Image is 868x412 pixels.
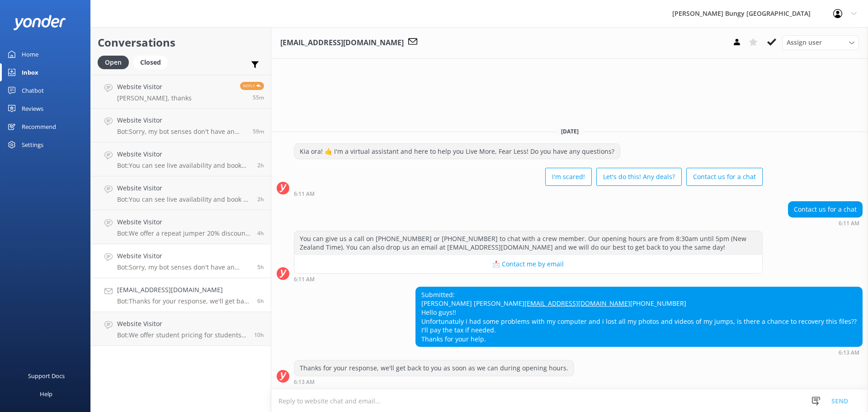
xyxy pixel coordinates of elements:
[91,312,271,346] a: Website VisitorBot:We offer student pricing for students studying in domestic NZ institutions onl...
[91,75,271,109] a: Website Visitor[PERSON_NAME], thanksReply55m
[117,251,250,261] h4: Website Visitor
[28,367,65,385] div: Support Docs
[133,56,168,69] div: Closed
[117,331,247,339] p: Bot: We offer student pricing for students studying in domestic NZ institutions only. You will ne...
[91,142,271,176] a: Website VisitorBot:You can see live availability and book the Kawarau Zipride on our website at [...
[117,263,250,271] p: Bot: Sorry, my bot senses don't have an answer for that, please try and rephrase your question, I...
[117,217,250,227] h4: Website Visitor
[91,244,271,278] a: Website VisitorBot:Sorry, my bot senses don't have an answer for that, please try and rephrase yo...
[22,118,56,136] div: Recommend
[257,263,264,271] span: 06:48am 20-Aug-2025 (UTC +12:00) Pacific/Auckland
[133,57,172,67] a: Closed
[117,94,192,102] p: [PERSON_NAME], thanks
[40,385,52,403] div: Help
[416,287,862,347] div: Submitted: [PERSON_NAME] [PERSON_NAME] [PHONE_NUMBER] Hello guys!! Unfortunatuly i had some probl...
[294,360,574,376] div: Thanks for your response, we'll get back to you as soon as we can during opening hours.
[117,128,246,136] p: Bot: Sorry, my bot senses don't have an answer for that, please try and rephrase your question, I...
[596,168,682,186] button: Let's do this! Any deals?
[294,379,315,385] strong: 6:13 AM
[294,191,315,197] strong: 6:11 AM
[117,229,250,237] p: Bot: We offer a repeat jumper 20% discount on any of our singular activities for returning custom...
[788,220,863,226] div: 06:11am 20-Aug-2025 (UTC +12:00) Pacific/Auckland
[117,82,192,92] h4: Website Visitor
[294,276,763,282] div: 06:11am 20-Aug-2025 (UTC +12:00) Pacific/Auckland
[686,168,763,186] button: Contact us for a chat
[294,277,315,282] strong: 6:11 AM
[257,297,264,305] span: 06:13am 20-Aug-2025 (UTC +12:00) Pacific/Auckland
[839,221,859,226] strong: 6:11 AM
[788,202,862,217] div: Contact us for a chat
[787,38,822,47] span: Assign user
[117,285,250,295] h4: [EMAIL_ADDRESS][DOMAIN_NAME]
[294,379,574,385] div: 06:13am 20-Aug-2025 (UTC +12:00) Pacific/Auckland
[22,136,43,154] div: Settings
[294,190,763,197] div: 06:11am 20-Aug-2025 (UTC +12:00) Pacific/Auckland
[98,57,133,67] a: Open
[280,37,404,49] h3: [EMAIL_ADDRESS][DOMAIN_NAME]
[91,109,271,142] a: Website VisitorBot:Sorry, my bot senses don't have an answer for that, please try and rephrase yo...
[117,183,250,193] h4: Website Visitor
[22,63,38,81] div: Inbox
[91,210,271,244] a: Website VisitorBot:We offer a repeat jumper 20% discount on any of our singular activities for re...
[839,350,859,355] strong: 6:13 AM
[117,149,250,159] h4: Website Visitor
[98,56,129,69] div: Open
[22,45,38,63] div: Home
[22,81,44,99] div: Chatbot
[91,176,271,210] a: Website VisitorBot:You can see live availability and book all of our experiences online. I recomm...
[117,319,247,329] h4: Website Visitor
[294,144,620,159] div: Kia ora! 🤙 I'm a virtual assistant and here to help you Live More, Fear Less! Do you have any que...
[257,161,264,169] span: 10:16am 20-Aug-2025 (UTC +12:00) Pacific/Auckland
[117,161,250,170] p: Bot: You can see live availability and book the Kawarau Zipride on our website at [URL][DOMAIN_NA...
[117,115,246,125] h4: Website Visitor
[257,229,264,237] span: 07:51am 20-Aug-2025 (UTC +12:00) Pacific/Auckland
[254,331,264,339] span: 01:58am 20-Aug-2025 (UTC +12:00) Pacific/Auckland
[117,297,250,305] p: Bot: Thanks for your response, we'll get back to you as soon as we can during opening hours.
[556,128,584,135] span: [DATE]
[240,82,264,90] span: Reply
[545,168,592,186] button: I'm scared!
[524,299,630,308] a: [EMAIL_ADDRESS][DOMAIN_NAME]
[294,255,762,273] button: 📩 Contact me by email
[253,94,264,101] span: 11:21am 20-Aug-2025 (UTC +12:00) Pacific/Auckland
[257,195,264,203] span: 09:23am 20-Aug-2025 (UTC +12:00) Pacific/Auckland
[294,231,762,255] div: You can give us a call on [PHONE_NUMBER] or [PHONE_NUMBER] to chat with a crew member. Our openin...
[117,195,250,204] p: Bot: You can see live availability and book all of our experiences online. I recommend checking t...
[415,349,863,355] div: 06:13am 20-Aug-2025 (UTC +12:00) Pacific/Auckland
[782,35,859,50] div: Assign User
[253,128,264,135] span: 11:17am 20-Aug-2025 (UTC +12:00) Pacific/Auckland
[91,278,271,312] a: [EMAIL_ADDRESS][DOMAIN_NAME]Bot:Thanks for your response, we'll get back to you as soon as we can...
[98,34,264,51] h2: Conversations
[22,99,43,118] div: Reviews
[14,15,66,30] img: yonder-white-logo.png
